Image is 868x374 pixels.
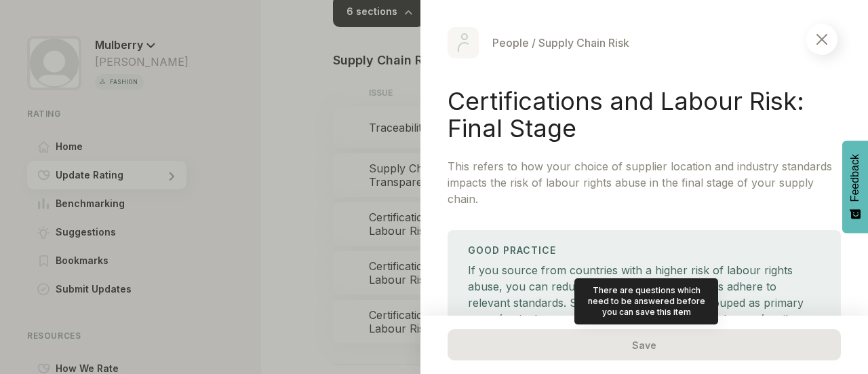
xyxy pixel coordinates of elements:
[492,35,629,51] div: People / Supply Chain Risk
[448,329,841,360] div: Save
[448,158,841,207] p: This refers to how your choice of supplier location and industry standards impacts the risk of la...
[816,34,827,45] img: Close
[458,33,469,52] img: People
[468,242,821,259] h3: Good Practice
[448,88,841,142] h1: Certifications and Labour Risk: Final Stage
[842,141,868,233] button: Feedback - Show survey
[849,154,861,202] span: Feedback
